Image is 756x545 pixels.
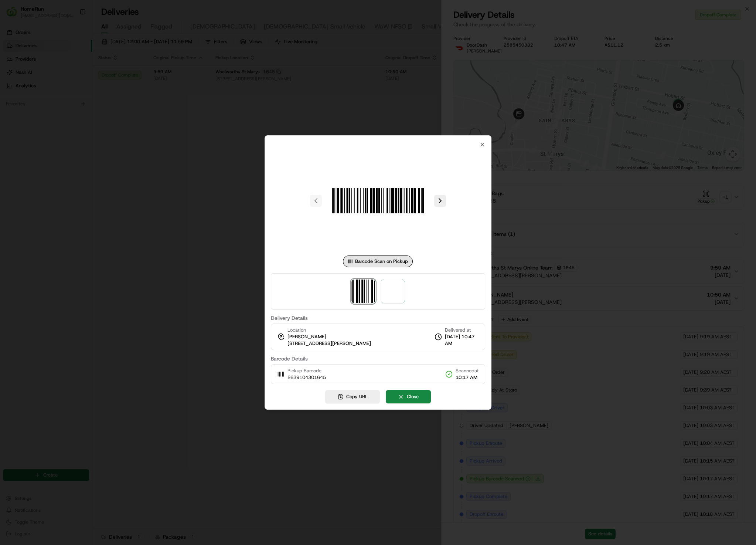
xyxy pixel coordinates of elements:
[271,315,485,321] label: Delivery Details
[386,390,431,403] button: Close
[271,356,485,361] label: Barcode Details
[445,327,479,334] span: Delivered at
[287,368,326,374] span: Pickup Barcode
[325,390,380,403] button: Copy URL
[456,368,479,374] span: Scanned at
[287,327,306,334] span: Location
[445,334,479,347] span: [DATE] 10:47 AM
[325,148,431,254] img: barcode_scan_on_pickup image
[351,280,375,303] img: barcode_scan_on_pickup image
[287,374,326,381] span: 2639104301645
[343,255,413,267] div: Barcode Scan on Pickup
[456,374,479,381] span: 10:17 AM
[287,334,326,340] span: [PERSON_NAME]
[287,340,371,347] span: [STREET_ADDRESS][PERSON_NAME]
